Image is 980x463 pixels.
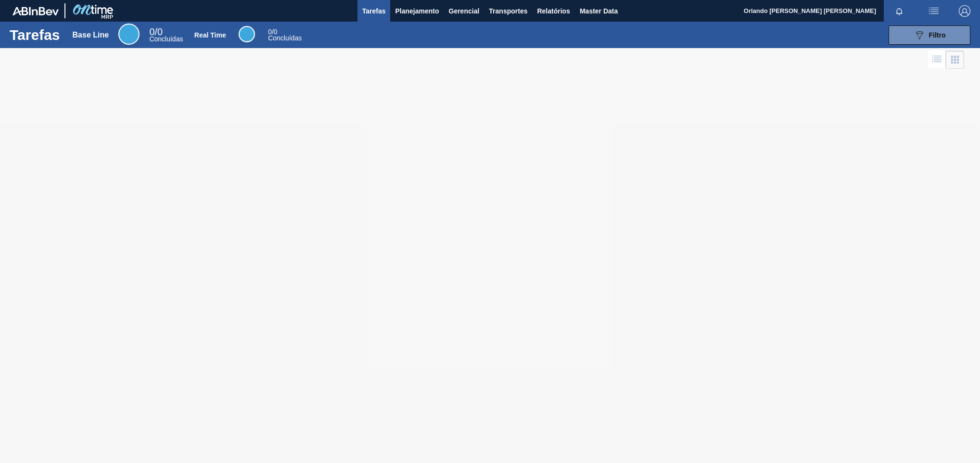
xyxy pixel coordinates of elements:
[239,26,255,42] div: Real Time
[959,5,970,17] img: Logout
[149,28,183,42] div: Base Line
[537,5,570,17] span: Relatórios
[149,26,154,37] span: 0
[149,26,163,37] span: / 0
[13,7,59,15] img: TNhmsLtSVTkK8tSr43FrP2fwEKptu5GPRR3wAAAABJRU5ErkJggg==
[884,4,915,18] button: Notificações
[580,5,618,17] span: Master Data
[928,5,940,17] img: userActions
[268,34,302,42] span: Concluídas
[118,24,140,45] div: Base Line
[149,35,183,43] span: Concluídas
[929,31,946,39] span: Filtro
[268,29,302,41] div: Real Time
[449,5,480,17] span: Gerencial
[489,5,527,17] span: Transportes
[362,5,386,17] span: Tarefas
[395,5,439,17] span: Planejamento
[889,25,970,45] button: Filtro
[268,28,277,36] span: / 0
[194,31,226,39] div: Real Time
[73,31,109,39] div: Base Line
[10,29,60,40] h1: Tarefas
[268,28,272,36] span: 0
